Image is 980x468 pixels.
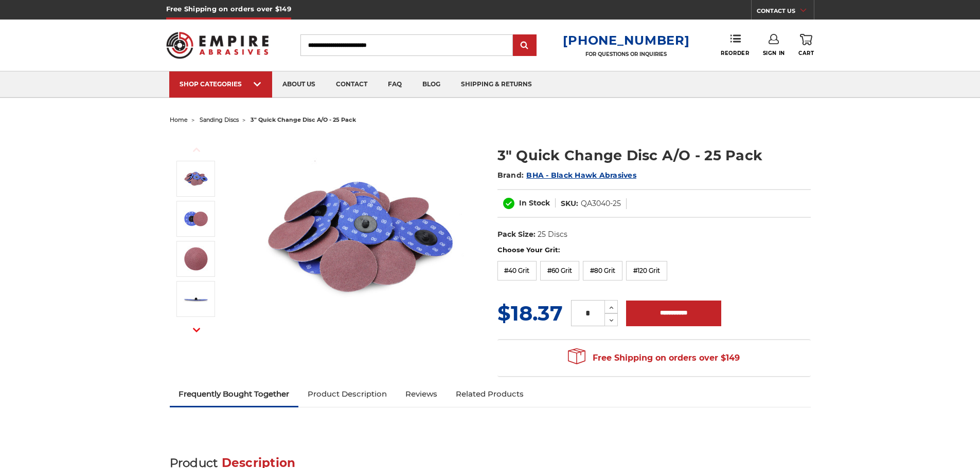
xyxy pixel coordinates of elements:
[721,50,749,57] span: Reorder
[184,139,209,161] button: Previous
[272,71,326,98] a: about us
[497,301,563,326] span: $18.37
[563,51,689,58] p: FOR QUESTIONS OR INQUIRIES
[183,246,209,272] img: 3-inch 60 grit aluminum oxide quick change disc for surface prep
[721,34,749,56] a: Reorder
[378,71,412,98] a: faq
[200,116,239,123] a: sanding discs
[180,80,262,88] div: SHOP CATEGORIES
[519,198,550,208] span: In Stock
[170,383,299,405] a: Frequently Bought Together
[170,116,188,123] a: home
[538,229,567,240] dd: 25 Discs
[166,25,269,65] img: Empire Abrasives
[763,50,785,57] span: Sign In
[326,71,378,98] a: contact
[514,35,535,56] input: Submit
[581,198,621,209] dd: QA3040-25
[798,50,814,57] span: Cart
[258,135,464,340] img: 3-inch aluminum oxide quick change sanding discs for sanding and deburring
[396,383,447,405] a: Reviews
[757,5,814,20] a: CONTACT US
[568,348,740,368] span: Free Shipping on orders over $149
[183,286,209,312] img: Profile view of a 3-inch aluminum oxide quick change disc, showcasing male roloc attachment system
[497,171,524,180] span: Brand:
[798,34,814,57] a: Cart
[447,383,533,405] a: Related Products
[497,229,536,240] dt: Pack Size:
[184,319,209,341] button: Next
[451,71,542,98] a: shipping & returns
[183,166,209,192] img: 3-inch aluminum oxide quick change sanding discs for sanding and deburring
[298,383,396,405] a: Product Description
[561,198,578,209] dt: SKU:
[412,71,451,98] a: blog
[497,145,811,165] h1: 3" Quick Change Disc A/O - 25 Pack
[183,206,209,232] img: Black Hawk Abrasives 3" quick change disc with 60 grit for weld cleaning
[526,171,636,180] a: BHA - Black Hawk Abrasives
[497,245,811,255] label: Choose Your Grit:
[251,116,356,123] span: 3" quick change disc a/o - 25 pack
[563,33,689,48] a: [PHONE_NUMBER]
